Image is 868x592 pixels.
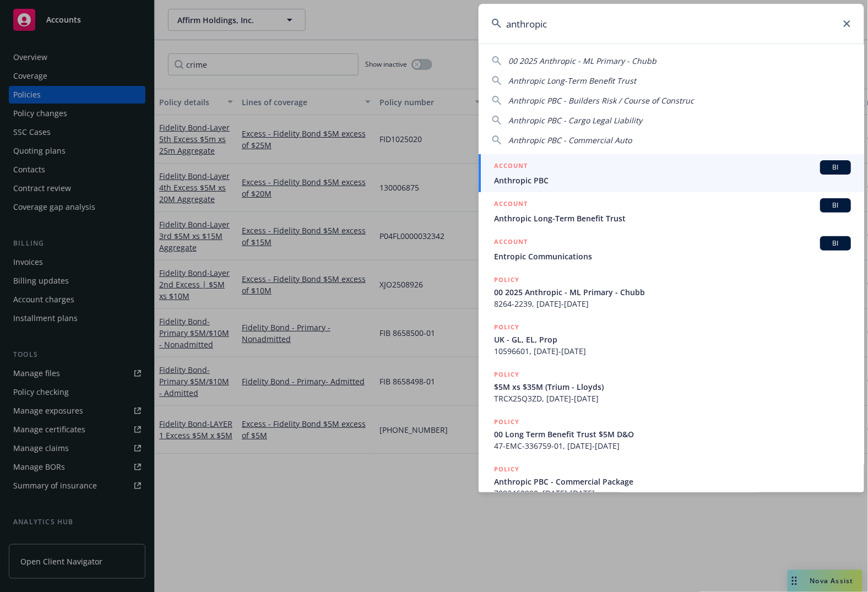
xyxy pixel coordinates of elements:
[494,198,528,211] h5: ACCOUNT
[494,286,851,298] span: 00 2025 Anthropic - ML Primary - Chubb
[508,135,632,145] span: Anthropic PBC - Commercial Auto
[508,75,636,86] span: Anthropic Long-Term Benefit Trust
[494,476,851,487] span: Anthropic PBC - Commercial Package
[479,458,864,505] a: POLICYAnthropic PBC - Commercial Package7092460990, [DATE]-[DATE]
[479,192,864,230] a: ACCOUNTBIAnthropic Long-Term Benefit Trust
[494,160,528,173] h5: ACCOUNT
[479,230,864,268] a: ACCOUNTBIEntropic Communications
[494,369,519,380] h5: POLICY
[494,298,851,309] span: 8264-2239, [DATE]-[DATE]
[494,381,851,393] span: $5M xs $35M (Trium - Lloyds)
[494,175,851,186] span: Anthropic PBC
[479,154,864,192] a: ACCOUNTBIAnthropic PBC
[494,213,851,224] span: Anthropic Long-Term Benefit Trust
[824,200,847,210] span: BI
[494,428,851,440] span: 00 Long Term Benefit Trust $5M D&O
[508,115,642,126] span: Anthropic PBC - Cargo Legal Liability
[508,95,694,106] span: Anthropic PBC - Builders Risk / Course of Construc
[479,410,864,458] a: POLICY00 Long Term Benefit Trust $5M D&O47-EMC-336759-01, [DATE]-[DATE]
[824,238,847,248] span: BI
[479,363,864,410] a: POLICY$5M xs $35M (Trium - Lloyds)TRCX25Q3ZD, [DATE]-[DATE]
[494,487,851,499] span: 7092460990, [DATE]-[DATE]
[494,251,851,262] span: Entropic Communications
[494,236,528,249] h5: ACCOUNT
[494,464,519,475] h5: POLICY
[479,316,864,363] a: POLICYUK - GL, EL, Prop10596601, [DATE]-[DATE]
[494,440,851,452] span: 47-EMC-336759-01, [DATE]-[DATE]
[494,322,519,333] h5: POLICY
[494,334,851,345] span: UK - GL, EL, Prop
[479,4,864,44] input: Search...
[494,393,851,404] span: TRCX25Q3ZD, [DATE]-[DATE]
[494,345,851,357] span: 10596601, [DATE]-[DATE]
[479,268,864,316] a: POLICY00 2025 Anthropic - ML Primary - Chubb8264-2239, [DATE]-[DATE]
[824,162,847,172] span: BI
[494,274,519,285] h5: POLICY
[508,56,657,66] span: 00 2025 Anthropic - ML Primary - Chubb
[494,416,519,427] h5: POLICY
